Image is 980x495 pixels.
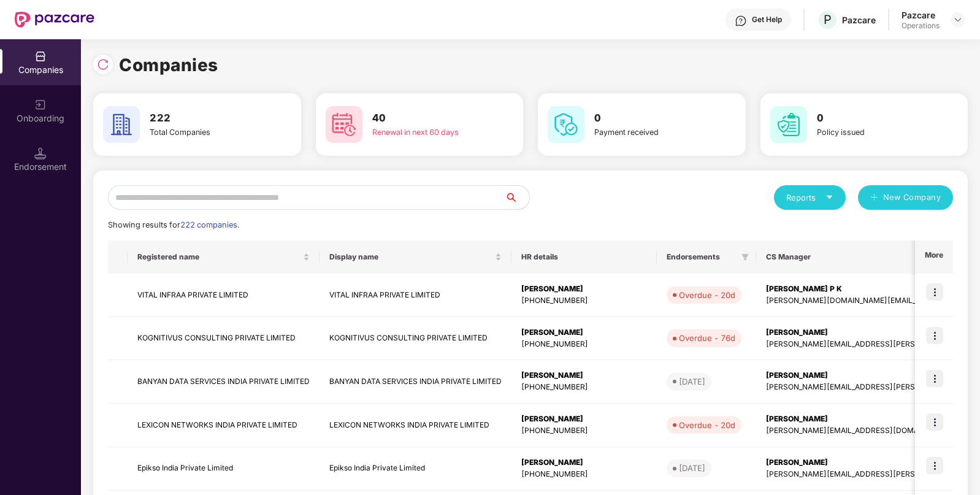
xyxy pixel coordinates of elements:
div: Total Companies [150,126,255,139]
img: svg+xml;base64,PHN2ZyB3aWR0aD0iMjAiIGhlaWdodD0iMjAiIHZpZXdCb3g9IjAgMCAyMCAyMCIgZmlsbD0ibm9uZSIgeG... [34,99,47,111]
td: KOGNITIVUS CONSULTING PRIVATE LIMITED [320,317,511,361]
img: svg+xml;base64,PHN2ZyBpZD0iUmVsb2FkLTMyeDMyIiB4bWxucz0iaHR0cDovL3d3dy53My5vcmcvMjAwMC9zdmciIHdpZH... [97,58,109,71]
button: search [504,185,530,210]
div: [DATE] [679,462,705,474]
div: Overdue - 76d [679,332,735,344]
span: filter [739,250,751,264]
div: [PHONE_NUMBER] [521,295,647,307]
img: icon [926,283,943,301]
img: svg+xml;base64,PHN2ZyB3aWR0aD0iMTQuNSIgaGVpZ2h0PSIxNC41IiB2aWV3Qm94PSIwIDAgMTYgMTYiIGZpbGw9Im5vbm... [34,147,47,159]
div: [PHONE_NUMBER] [521,339,647,350]
h3: 0 [594,110,700,126]
span: Showing results for [108,220,239,229]
td: BANYAN DATA SERVICES INDIA PRIVATE LIMITED [128,360,320,404]
th: Registered name [128,240,320,274]
img: icon [926,413,943,431]
div: [PERSON_NAME] [521,327,647,339]
div: Operations [902,21,940,31]
img: svg+xml;base64,PHN2ZyBpZD0iQ29tcGFuaWVzIiB4bWxucz0iaHR0cDovL3d3dy53My5vcmcvMjAwMC9zdmciIHdpZHRoPS... [34,50,47,63]
td: Epikso India Private Limited [128,447,320,491]
span: New Company [883,191,941,204]
th: More [915,240,953,274]
div: Get Help [752,15,782,25]
td: LEXICON NETWORKS INDIA PRIVATE LIMITED [320,404,511,447]
td: BANYAN DATA SERVICES INDIA PRIVATE LIMITED [320,360,511,404]
div: [PHONE_NUMBER] [521,469,647,480]
h3: 222 [150,110,255,126]
div: [PERSON_NAME] [521,413,647,425]
div: [PERSON_NAME] [521,457,647,469]
span: search [504,193,529,202]
div: Reports [786,191,833,204]
img: icon [926,327,943,344]
div: [PERSON_NAME] [521,370,647,382]
span: caret-down [825,193,833,201]
td: LEXICON NETWORKS INDIA PRIVATE LIMITED [128,404,320,447]
img: icon [926,370,943,387]
span: Endorsements [667,252,737,262]
span: filter [741,253,749,261]
div: [PERSON_NAME] [521,283,647,295]
img: svg+xml;base64,PHN2ZyB4bWxucz0iaHR0cDovL3d3dy53My5vcmcvMjAwMC9zdmciIHdpZHRoPSI2MCIgaGVpZ2h0PSI2MC... [548,106,584,143]
div: [PHONE_NUMBER] [521,425,647,437]
div: Overdue - 20d [679,289,735,301]
img: icon [926,457,943,474]
button: plusNew Company [858,185,953,210]
img: svg+xml;base64,PHN2ZyB4bWxucz0iaHR0cDovL3d3dy53My5vcmcvMjAwMC9zdmciIHdpZHRoPSI2MCIgaGVpZ2h0PSI2MC... [770,106,807,143]
div: [DATE] [679,375,705,388]
td: VITAL INFRAA PRIVATE LIMITED [128,274,320,317]
td: KOGNITIVUS CONSULTING PRIVATE LIMITED [128,317,320,361]
span: 222 companies. [180,220,239,229]
div: [PHONE_NUMBER] [521,382,647,393]
div: Policy issued [817,126,922,139]
span: Registered name [137,252,301,262]
span: plus [870,193,878,203]
span: P [824,12,832,27]
img: svg+xml;base64,PHN2ZyBpZD0iRHJvcGRvd24tMzJ4MzIiIHhtbG5zPSJodHRwOi8vd3d3LnczLm9yZy8yMDAwL3N2ZyIgd2... [953,15,963,25]
td: VITAL INFRAA PRIVATE LIMITED [320,274,511,317]
h1: Companies [119,52,218,79]
div: Overdue - 20d [679,419,735,431]
span: Display name [329,252,492,262]
th: Display name [320,240,511,274]
div: Payment received [594,126,700,139]
img: svg+xml;base64,PHN2ZyB4bWxucz0iaHR0cDovL3d3dy53My5vcmcvMjAwMC9zdmciIHdpZHRoPSI2MCIgaGVpZ2h0PSI2MC... [326,106,362,143]
img: New Pazcare Logo [15,12,94,28]
h3: 40 [372,110,478,126]
th: HR details [511,240,657,274]
div: Renewal in next 60 days [372,126,478,139]
td: Epikso India Private Limited [320,447,511,491]
h3: 0 [817,110,922,126]
img: svg+xml;base64,PHN2ZyBpZD0iSGVscC0zMngzMiIgeG1sbnM9Imh0dHA6Ly93d3cudzMub3JnLzIwMDAvc3ZnIiB3aWR0aD... [735,15,747,27]
div: Pazcare [842,14,876,26]
img: svg+xml;base64,PHN2ZyB4bWxucz0iaHR0cDovL3d3dy53My5vcmcvMjAwMC9zdmciIHdpZHRoPSI2MCIgaGVpZ2h0PSI2MC... [103,106,140,143]
div: Pazcare [902,9,940,21]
